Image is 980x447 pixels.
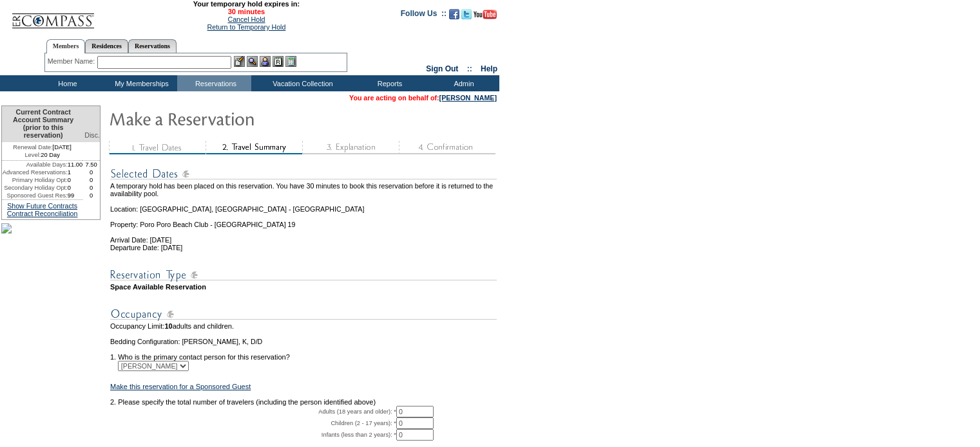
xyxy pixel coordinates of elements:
[207,23,286,31] a: Return to Temporary Hold
[110,228,497,244] td: Arrival Date: [DATE]
[82,184,100,192] td: 0
[110,417,396,429] td: Children (2 - 17 years): *
[273,56,283,67] img: Reservations
[2,151,82,161] td: 20 Day
[206,141,302,154] img: step2_state2.gif
[474,13,497,21] a: Subscribe to our YouTube Channel
[68,161,83,169] td: 11.00
[84,131,100,139] span: Disc.
[110,398,497,406] td: 2. Please specify the total number of travelers (including the person identified above)
[68,176,83,184] td: 0
[82,169,100,176] td: 0
[2,192,68,199] td: Sponsored Guest Res:
[260,56,271,67] img: Impersonate
[110,283,497,291] td: Space Available Reservation
[399,141,495,154] img: step4_state1.gif
[109,141,206,154] img: step1_state3.gif
[103,75,177,91] td: My Memberships
[110,306,497,322] img: subTtlOccupancy.gif
[46,39,86,53] a: Members
[425,75,499,91] td: Admin
[7,202,77,210] a: Show Future Contracts
[128,39,177,53] a: Reservations
[2,161,68,169] td: Available Days:
[68,192,83,199] td: 99
[2,106,82,142] td: Current Contract Account Summary (prior to this reservation)
[401,8,447,23] td: Follow Us ::
[2,169,68,176] td: Advanced Reservations:
[449,13,459,21] a: Become our fan on Facebook
[467,64,472,73] span: ::
[29,75,103,91] td: Home
[110,322,497,330] td: Occupancy Limit: adults and children.
[68,169,83,176] td: 1
[234,56,245,67] img: b_edit.gif
[461,13,472,21] a: Follow us on Twitter
[461,9,472,19] img: Follow us on Twitter
[439,94,497,102] a: [PERSON_NAME]
[302,141,399,154] img: step3_state1.gif
[481,64,497,73] a: Help
[109,105,367,131] img: Make Reservation
[110,166,497,182] img: subTtlSelectedDates.gif
[7,210,78,217] a: Contract Reconciliation
[110,429,396,441] td: Infants (less than 2 years): *
[68,184,83,192] td: 0
[449,9,459,19] img: Become our fan on Facebook
[164,322,172,330] span: 10
[2,142,82,151] td: [DATE]
[177,75,251,91] td: Reservations
[82,176,100,184] td: 0
[349,94,497,102] span: You are acting on behalf of:
[110,383,251,390] a: Make this reservation for a Sponsored Guest
[285,56,296,67] img: b_calculator.gif
[11,3,95,29] img: Compass Home
[474,10,497,19] img: Subscribe to our YouTube Channel
[24,151,41,159] span: Level:
[227,15,265,23] a: Cancel Hold
[2,176,68,184] td: Primary Holiday Opt:
[110,182,497,197] td: A temporary hold has been placed on this reservation. You have 30 minutes to book this reservatio...
[426,64,458,73] a: Sign Out
[110,338,497,345] td: Bedding Configuration: [PERSON_NAME], K, D/D
[247,56,258,67] img: View
[48,56,97,67] div: Member Name:
[13,143,52,151] span: Renewal Date:
[85,39,128,53] a: Residences
[101,8,391,15] span: 30 minutes
[110,197,497,213] td: Location: [GEOGRAPHIC_DATA], [GEOGRAPHIC_DATA] - [GEOGRAPHIC_DATA]
[1,223,12,233] img: Clubhouse-Poolside-01.jpg
[82,192,100,199] td: 0
[110,345,497,361] td: 1. Who is the primary contact person for this reservation?
[110,244,497,251] td: Departure Date: [DATE]
[2,184,68,192] td: Secondary Holiday Opt:
[351,75,425,91] td: Reports
[110,406,396,417] td: Adults (18 years and older): *
[251,75,351,91] td: Vacation Collection
[110,267,497,283] img: subTtlResType.gif
[110,213,497,228] td: Property: Poro Poro Beach Club - [GEOGRAPHIC_DATA] 19
[82,161,100,169] td: 7.50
